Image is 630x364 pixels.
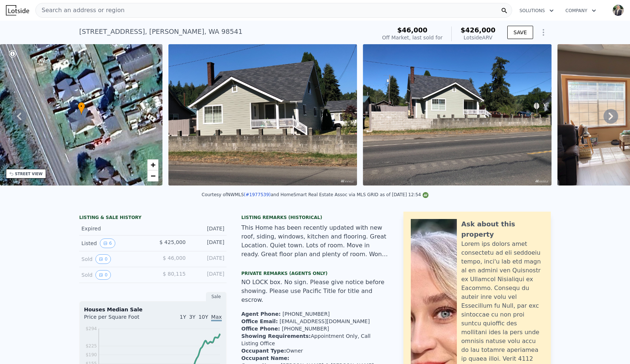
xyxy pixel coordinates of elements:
span: + [151,160,155,169]
strong: Occupant Name : [241,355,289,361]
div: Courtesy of NWMLS and HomeSmart Real Estate Assoc via MLS GRID as of [DATE] 12:54 [202,192,428,197]
button: View historical data [100,238,115,248]
a: Zoom out [147,170,158,181]
button: View historical data [95,254,111,264]
div: Expired [81,225,147,232]
div: Private Remarks (Agents Only) [241,271,389,278]
span: $426,000 [461,26,496,34]
div: [STREET_ADDRESS] , [PERSON_NAME] , WA 98541 [79,26,242,37]
div: Off Market, last sold for [382,34,442,41]
button: View historical data [95,270,111,280]
div: This Home has been recently updated with new roof, siding, windows, kitchen and flooring. Great L... [241,223,389,259]
tspan: $190 [85,352,97,357]
span: $ 46,000 [163,255,186,261]
div: • [78,102,85,115]
span: 3Y [189,314,195,320]
strong: Showing Requirements : [241,333,311,339]
span: 10Y [199,314,208,320]
div: Houses Median Sale [84,306,222,313]
span: Office Phone: [241,326,282,332]
span: • [78,103,85,110]
li: [PHONE_NUMBER] [241,325,389,332]
div: Sold [81,254,147,264]
tspan: $225 [85,343,97,349]
span: $ 425,000 [160,239,186,245]
div: Lotside ARV [461,34,496,41]
span: Agent Phone: [241,311,283,317]
span: − [151,171,155,180]
div: Price per Square Foot [84,313,153,325]
span: Max [211,314,222,321]
span: Search an address or region [36,6,125,15]
div: Listed [81,238,147,248]
img: avatar [612,4,624,16]
img: NWMLS Logo [423,192,428,198]
li: Appointment Only, Call Listing Office [241,332,389,347]
tspan: $294 [85,326,97,331]
button: Company [560,4,602,17]
img: Lotside [6,5,29,15]
button: SAVE [507,26,533,39]
div: LISTING & SALE HISTORY [79,215,227,222]
div: Listing Remarks (Historical) [241,215,389,220]
div: [DATE] [192,238,224,248]
div: [DATE] [192,225,224,232]
div: STREET VIEW [15,171,43,177]
img: Sale: 149210483 Parcel: 99517384 [363,44,552,185]
span: Office Email: [241,318,280,324]
div: Sale [206,292,227,301]
li: [PHONE_NUMBER] [241,310,389,318]
span: $46,000 [397,26,427,34]
strong: Occupant Type : [241,348,286,354]
div: [DATE] [192,254,224,264]
img: Sale: 149210483 Parcel: 99517384 [168,44,357,185]
button: Show Options [536,25,551,40]
button: Solutions [514,4,560,17]
div: Ask about this property [461,219,543,240]
li: [EMAIL_ADDRESS][DOMAIN_NAME] [241,318,389,325]
div: [DATE] [192,270,224,280]
div: Sold [81,270,147,280]
span: 1Y [180,314,186,320]
a: (#1977539) [244,192,271,197]
a: Zoom in [147,159,158,170]
span: NO LOCK box. No sign. Please give notice before showing. Please use Pacific Title for title and e... [241,279,384,303]
li: Owner [241,347,389,354]
span: $ 80,115 [163,271,186,277]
